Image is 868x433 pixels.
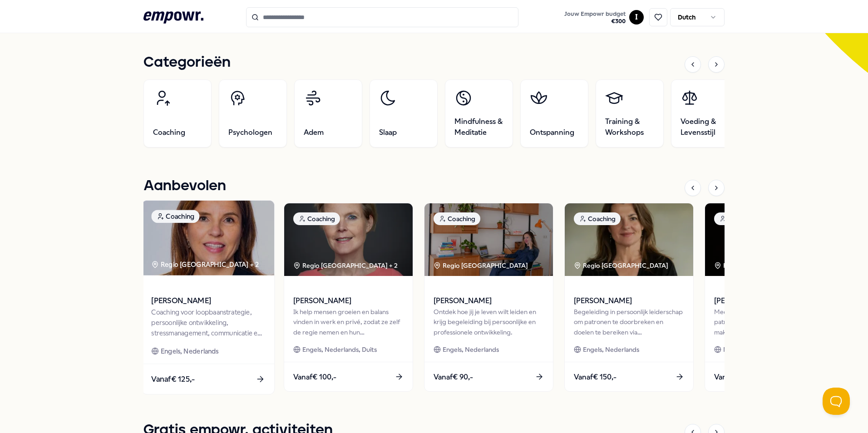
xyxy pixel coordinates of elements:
[143,79,212,148] a: Coaching
[434,307,544,337] div: Ontdek hoe jij je leven wilt leiden en krijg begeleiding bij persoonlijke en professionele ontwik...
[284,203,413,276] img: package image
[714,307,824,337] div: Meer zelfinzicht, rust en richting door patronen te doorbreken en keuzes te maken die écht bij jo...
[574,371,616,383] span: Vanaf € 150,-
[605,116,654,138] span: Training & Workshops
[714,212,761,225] div: Coaching
[574,212,621,225] div: Coaching
[293,371,336,383] span: Vanaf € 100,-
[161,346,219,356] span: Engels, Nederlands
[434,261,529,271] div: Regio [GEOGRAPHIC_DATA]
[424,203,553,392] a: package imageCoachingRegio [GEOGRAPHIC_DATA] [PERSON_NAME]Ontdek hoe jij je leven wilt leiden en ...
[564,18,626,25] span: € 300
[151,295,265,307] span: [PERSON_NAME]
[714,261,818,271] div: Regio [GEOGRAPHIC_DATA] + 7
[424,203,553,276] img: package image
[434,371,473,383] span: Vanaf € 90,-
[246,7,518,27] input: Search for products, categories or subcategories
[564,10,626,18] span: Jouw Empowr budget
[293,307,404,337] div: Ik help mensen groeien en balans vinden in werk en privé, zodat ze zelf de regie nemen en hun bel...
[530,127,574,138] span: Ontspanning
[562,9,627,27] button: Jouw Empowr budget€300
[574,295,684,307] span: [PERSON_NAME]
[151,373,195,385] span: Vanaf € 125,-
[454,116,503,138] span: Mindfulness & Meditatie
[671,79,739,148] a: Voeding & Levensstijl
[443,344,499,354] span: Engels, Nederlands
[293,212,340,225] div: Coaching
[583,344,639,354] span: Engels, Nederlands
[705,203,833,276] img: package image
[434,212,480,225] div: Coaching
[705,203,834,392] a: package imageCoachingRegio [GEOGRAPHIC_DATA] + 7[PERSON_NAME]Meer zelfinzicht, rust en richting d...
[294,79,362,148] a: Adem
[520,79,588,148] a: Ontspanning
[379,127,397,138] span: Slaap
[153,127,185,138] span: Coaching
[714,371,753,383] span: Vanaf € 75,-
[561,8,629,27] a: Jouw Empowr budget€300
[714,295,824,307] span: [PERSON_NAME]
[151,210,199,223] div: Coaching
[293,295,404,307] span: [PERSON_NAME]
[445,79,513,148] a: Mindfulness & Meditatie
[304,127,324,138] span: Adem
[629,10,644,25] button: I
[143,175,226,197] h1: Aanbevolen
[142,201,274,276] img: package image
[823,388,850,415] iframe: Help Scout Beacon - Open
[723,344,757,354] span: Nederlands
[596,79,664,148] a: Training & Workshops
[564,203,694,392] a: package imageCoachingRegio [GEOGRAPHIC_DATA] [PERSON_NAME]Begeleiding in persoonlijk leiderschap ...
[681,116,730,138] span: Voeding & Levensstijl
[293,261,398,271] div: Regio [GEOGRAPHIC_DATA] + 2
[228,127,272,138] span: Psychologen
[565,203,693,276] img: package image
[574,261,670,271] div: Regio [GEOGRAPHIC_DATA]
[142,200,275,395] a: package imageCoachingRegio [GEOGRAPHIC_DATA] + 2[PERSON_NAME]Coaching voor loopbaanstrategie, per...
[151,259,259,270] div: Regio [GEOGRAPHIC_DATA] + 2
[151,307,265,338] div: Coaching voor loopbaanstrategie, persoonlijke ontwikkeling, stressmanagement, communicatie en wer...
[302,344,377,354] span: Engels, Nederlands, Duits
[219,79,287,148] a: Psychologen
[574,307,684,337] div: Begeleiding in persoonlijk leiderschap om patronen te doorbreken en doelen te bereiken via bewust...
[143,51,231,74] h1: Categorieën
[434,295,544,307] span: [PERSON_NAME]
[284,203,413,392] a: package imageCoachingRegio [GEOGRAPHIC_DATA] + 2[PERSON_NAME]Ik help mensen groeien en balans vin...
[370,79,438,148] a: Slaap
